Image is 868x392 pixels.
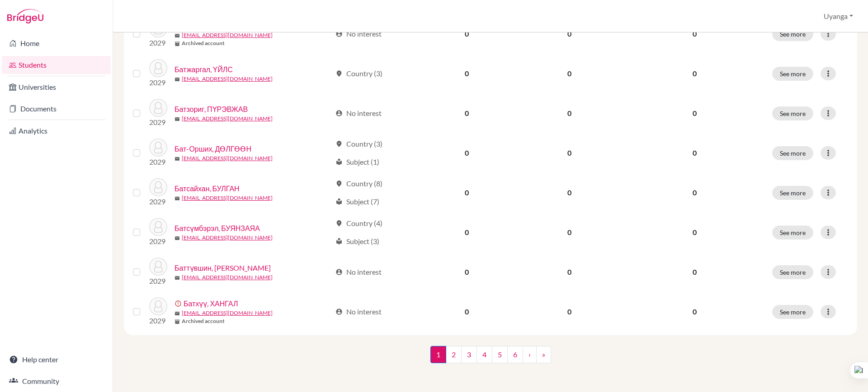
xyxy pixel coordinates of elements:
a: Батзориг, ПҮРЭВЖАВ [175,104,248,115]
a: Батжаргал, ҮЙЛС [175,64,233,75]
td: 0 [517,54,622,93]
a: Батсүмбэрэл, БУЯНЗАЯА [175,223,260,234]
a: 6 [507,346,523,363]
span: mail [175,235,180,241]
a: Universities [2,78,111,96]
td: 0 [517,93,622,133]
a: Батсайхан, БУЛГАН [175,183,240,194]
p: 2029 [149,117,167,128]
td: 0 [417,93,517,133]
div: Subject (7) [335,196,379,207]
b: Archived account [182,39,225,47]
span: 1 [430,346,446,363]
td: 0 [517,212,622,252]
a: 2 [446,346,462,363]
span: location_on [335,70,343,77]
p: 0 [628,68,761,79]
div: Subject (1) [335,157,379,167]
a: [EMAIL_ADDRESS][DOMAIN_NAME] [182,194,273,202]
span: location_on [335,220,343,227]
div: No interest [335,28,382,39]
a: [EMAIL_ADDRESS][DOMAIN_NAME] [182,273,273,281]
td: 0 [417,54,517,93]
p: 2029 [149,77,167,88]
span: account_circle [335,268,343,276]
td: 0 [517,133,622,173]
p: 0 [628,306,761,317]
button: See more [772,305,813,319]
span: inventory_2 [175,319,180,324]
span: account_circle [335,30,343,37]
img: Бат-Орших, ДӨЛГӨӨН [149,138,167,157]
p: 2029 [149,37,167,48]
p: 2029 [149,157,167,167]
a: » [536,346,551,363]
div: No interest [335,267,382,277]
a: Баттүвшин, [PERSON_NAME] [175,263,271,273]
a: Analytics [2,122,111,140]
div: No interest [335,306,382,317]
span: mail [175,311,180,316]
span: mail [175,116,180,122]
div: Country (4) [335,218,382,229]
img: Батсүмбэрэл, БУЯНЗАЯА [149,218,167,236]
td: 0 [517,14,622,54]
span: mail [175,275,180,281]
a: 5 [492,346,508,363]
a: [EMAIL_ADDRESS][DOMAIN_NAME] [182,309,273,317]
span: local_library [335,238,343,245]
span: local_library [335,158,343,166]
p: 0 [628,28,761,39]
span: location_on [335,180,343,187]
a: [EMAIL_ADDRESS][DOMAIN_NAME] [182,154,273,162]
p: 0 [628,148,761,158]
div: Subject (3) [335,236,379,247]
p: 0 [628,227,761,238]
span: error_outline [175,300,184,307]
img: Батхүү, ХАНГАЛ [149,297,167,315]
td: 0 [517,292,622,332]
p: 0 [628,187,761,198]
p: 2029 [149,315,167,326]
span: account_circle [335,110,343,117]
td: 0 [417,14,517,54]
button: See more [772,27,813,41]
td: 0 [417,292,517,332]
a: Home [2,34,111,52]
b: Archived account [182,317,225,325]
img: Bridge-U [7,9,43,23]
p: 2029 [149,196,167,207]
button: Uyanga [820,8,857,25]
button: See more [772,146,813,160]
p: 2029 [149,276,167,286]
img: Батжаргал, ҮЙЛС [149,59,167,77]
a: Help center [2,350,111,369]
a: [EMAIL_ADDRESS][DOMAIN_NAME] [182,115,273,123]
p: 0 [628,108,761,119]
span: mail [175,196,180,201]
p: 0 [628,267,761,277]
td: 0 [417,252,517,292]
img: Баттүвшин, МИШЭЭЛ [149,258,167,276]
span: mail [175,77,180,82]
span: local_library [335,198,343,205]
a: [EMAIL_ADDRESS][DOMAIN_NAME] [182,234,273,242]
span: mail [175,156,180,161]
td: 0 [417,212,517,252]
a: › [523,346,537,363]
button: See more [772,186,813,200]
span: account_circle [335,308,343,315]
div: No interest [335,108,382,119]
a: Documents [2,100,111,118]
a: Community [2,372,111,390]
a: 3 [461,346,477,363]
span: mail [175,33,180,38]
p: 2029 [149,236,167,247]
a: 4 [476,346,492,363]
div: Country (3) [335,138,382,149]
button: See more [772,226,813,240]
td: 0 [517,252,622,292]
a: Бат-Орших, ДӨЛГӨӨН [175,143,251,154]
div: Country (3) [335,68,382,79]
button: See more [772,265,813,279]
